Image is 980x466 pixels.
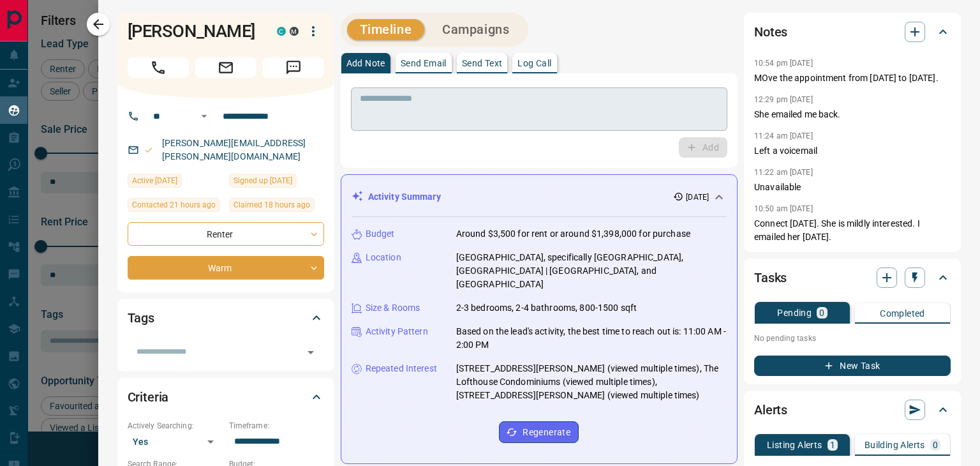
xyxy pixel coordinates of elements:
[195,57,256,78] span: Email
[302,343,320,361] button: Open
[352,185,727,209] div: Activity Summary[DATE]
[754,204,813,213] p: 10:50 am [DATE]
[366,325,428,338] p: Activity Pattern
[128,432,223,452] div: Yes
[456,325,727,352] p: Based on the lead's activity, the best time to reach out is: 11:00 AM - 2:00 PM
[128,174,223,192] div: Sun Aug 10 2025
[754,22,787,42] h2: Notes
[880,309,925,318] p: Completed
[456,227,690,241] p: Around $3,500 for rent or around $1,398,000 for purchase
[462,59,503,68] p: Send Text
[830,440,835,449] p: 1
[132,199,216,211] span: Contacted 21 hours ago
[128,382,324,412] div: Criteria
[456,362,727,402] p: [STREET_ADDRESS][PERSON_NAME] (viewed multiple times), The Lofthouse Condominiums (viewed multipl...
[229,198,324,216] div: Thu Aug 14 2025
[234,174,292,187] span: Signed up [DATE]
[128,256,324,280] div: Warm
[754,217,951,244] p: Connect [DATE]. She is mildly interested. I emailed her [DATE].
[754,71,951,85] p: MOve the appointment from [DATE] to [DATE].
[754,181,951,194] p: Unavailable
[229,174,324,192] div: Fri Jun 24 2016
[754,17,951,47] div: Notes
[429,19,522,40] button: Campaigns
[754,144,951,158] p: Left a voicemail
[128,308,154,328] h2: Tags
[819,308,824,317] p: 0
[754,267,787,288] h2: Tasks
[754,262,951,293] div: Tasks
[366,227,395,241] p: Budget
[777,308,812,317] p: Pending
[754,400,787,420] h2: Alerts
[128,303,324,333] div: Tags
[754,59,813,68] p: 10:54 pm [DATE]
[197,109,212,124] button: Open
[686,192,709,203] p: [DATE]
[128,420,223,432] p: Actively Searching:
[517,59,551,68] p: Log Call
[767,440,822,449] p: Listing Alerts
[754,108,951,121] p: She emailed me back.
[366,251,401,264] p: Location
[162,138,306,162] a: [PERSON_NAME][EMAIL_ADDRESS][PERSON_NAME][DOMAIN_NAME]
[290,27,299,36] div: mrloft.ca
[754,356,951,376] button: New Task
[754,329,951,348] p: No pending tasks
[346,59,385,68] p: Add Note
[144,146,153,154] svg: Email Valid
[128,198,223,216] div: Thu Aug 14 2025
[754,132,813,140] p: 11:24 am [DATE]
[277,27,286,36] div: condos.ca
[368,190,441,204] p: Activity Summary
[128,57,189,78] span: Call
[132,174,177,187] span: Active [DATE]
[366,362,437,375] p: Repeated Interest
[366,301,420,315] p: Size & Rooms
[347,19,425,40] button: Timeline
[263,57,324,78] span: Message
[499,421,579,443] button: Regenerate
[865,440,925,449] p: Building Alerts
[456,301,637,315] p: 2-3 bedrooms, 2-4 bathrooms, 800-1500 sqft
[456,251,727,291] p: [GEOGRAPHIC_DATA], specifically [GEOGRAPHIC_DATA], [GEOGRAPHIC_DATA] | [GEOGRAPHIC_DATA], and [GE...
[128,387,169,407] h2: Criteria
[754,168,813,177] p: 11:22 am [DATE]
[234,199,310,211] span: Claimed 18 hours ago
[128,222,324,246] div: Renter
[754,395,951,425] div: Alerts
[128,21,258,41] h1: [PERSON_NAME]
[933,440,938,449] p: 0
[229,420,324,432] p: Timeframe:
[401,59,447,68] p: Send Email
[754,95,813,104] p: 12:29 pm [DATE]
